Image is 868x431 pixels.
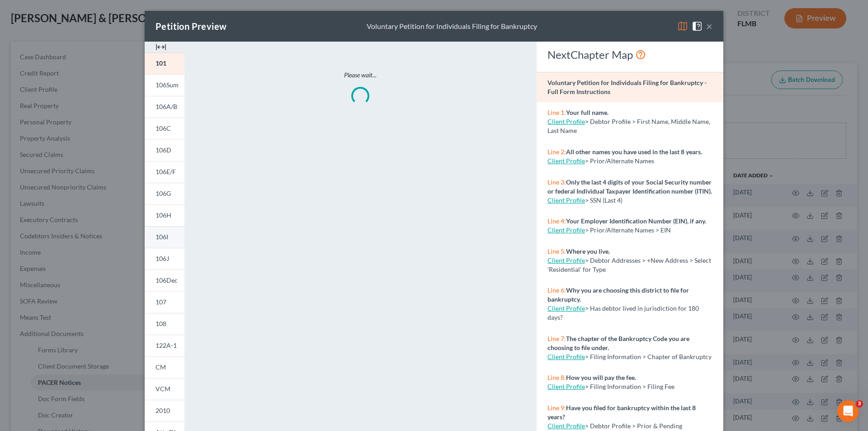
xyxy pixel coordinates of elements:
[145,52,184,74] a: 101
[156,363,166,371] span: CM
[547,247,566,255] span: Line 5:
[547,286,566,294] span: Line 6:
[156,124,171,132] span: 106C
[156,320,166,327] span: 108
[145,226,184,248] a: 106I
[156,146,171,154] span: 106D
[145,270,184,291] a: 106Dec
[566,109,609,116] strong: Your full name.
[547,196,585,204] a: Client Profile
[156,211,171,219] span: 106H
[706,21,712,32] button: ×
[856,400,863,407] span: 3
[145,378,184,400] a: VCM
[547,217,566,225] span: Line 4:
[566,247,610,255] strong: Where you live.
[692,21,703,32] img: help-close-5ba153eb36485ed6c1ea00a893f15db1cb9b99d6cae46e1a8edb6c62d00a1a76.svg
[145,356,184,378] a: CM
[547,109,566,116] span: Line 1:
[145,400,184,422] a: 2010
[547,304,699,321] span: > Has debtor lived in jurisdiction for 180 days?
[547,226,585,234] a: Client Profile
[566,217,706,225] strong: Your Employer Identification Number (EIN), if any.
[677,21,688,32] img: map-eea8200ae884c6f1103ae1953ef3d486a96c86aabb227e865a55264e3737af1f.svg
[547,178,566,186] span: Line 3:
[156,233,168,241] span: 106I
[547,79,707,95] strong: Voluntary Petition for Individuals Filing for Bankruptcy - Full Form Instructions
[156,341,177,349] span: 122A-1
[547,404,696,421] strong: Have you filed for bankruptcy within the last 8 years?
[547,353,585,360] a: Client Profile
[547,118,710,134] span: > Debtor Profile > First Name, Middle Name, Last Name
[547,47,712,62] div: NextChapter Map
[156,298,166,306] span: 107
[585,157,654,165] span: > Prior/Alternate Names
[837,400,859,422] iframe: Intercom live chat
[547,374,566,381] span: Line 8:
[367,21,537,32] div: Voluntary Petition for Individuals Filing for Bankruptcy
[547,157,585,165] a: Client Profile
[222,71,498,80] p: Please wait...
[145,161,184,183] a: 106E/F
[145,313,184,335] a: 108
[145,118,184,139] a: 106C
[585,383,675,390] span: > Filing Information > Filing Fee
[145,96,184,118] a: 106A/B
[547,304,585,312] a: Client Profile
[585,196,623,204] span: > SSN (Last 4)
[156,407,170,414] span: 2010
[547,335,689,351] strong: The chapter of the Bankruptcy Code you are choosing to file under.
[145,74,184,96] a: 106Sum
[156,59,166,67] span: 101
[547,422,585,430] a: Client Profile
[145,335,184,356] a: 122A-1
[547,118,585,125] a: Client Profile
[547,383,585,390] a: Client Profile
[156,103,177,110] span: 106A/B
[145,139,184,161] a: 106D
[156,42,166,52] img: expand-e0f6d898513216a626fdd78e52531dac95497ffd26381d4c15ee2fc46db09dca.svg
[547,335,566,342] span: Line 7:
[547,256,585,264] a: Client Profile
[585,353,712,360] span: > Filing Information > Chapter of Bankruptcy
[145,291,184,313] a: 107
[156,189,171,197] span: 106G
[547,256,711,273] span: > Debtor Addresses > +New Address > Select 'Residential' for Type
[585,226,671,234] span: > Prior/Alternate Names > EIN
[156,255,169,262] span: 106J
[145,183,184,204] a: 106G
[566,148,702,156] strong: All other names you have used in the last 8 years.
[156,81,179,89] span: 106Sum
[156,385,170,393] span: VCM
[156,20,226,33] div: Petition Preview
[156,276,178,284] span: 106Dec
[547,148,566,156] span: Line 2:
[566,374,636,381] strong: How you will pay the fee.
[547,178,712,195] strong: Only the last 4 digits of your Social Security number or federal Individual Taxpayer Identificati...
[156,168,176,175] span: 106E/F
[145,248,184,270] a: 106J
[145,204,184,226] a: 106H
[547,404,566,412] span: Line 9:
[547,286,689,303] strong: Why you are choosing this district to file for bankruptcy.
